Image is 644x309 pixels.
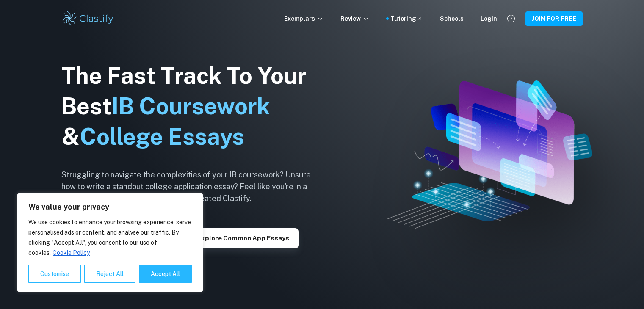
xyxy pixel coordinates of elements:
[80,123,244,150] span: College Essays
[17,193,203,292] div: We value your privacy
[387,80,593,229] img: Clastify hero
[340,14,369,23] p: Review
[112,93,270,119] span: IB Coursework
[481,14,497,23] a: Login
[28,202,192,212] p: We value your privacy
[390,14,423,23] a: Tutoring
[188,234,299,242] a: Explore Common App essays
[52,249,90,257] a: Cookie Policy
[61,10,115,27] img: Clastify logo
[440,14,464,23] a: Schools
[525,11,583,26] button: JOIN FOR FREE
[284,14,323,23] p: Exemplars
[28,265,81,283] button: Customise
[28,217,192,258] p: We use cookies to enhance your browsing experience, serve personalised ads or content, and analys...
[188,228,299,248] button: Explore Common App essays
[84,265,135,283] button: Reject All
[504,11,518,26] button: Help and Feedback
[61,61,324,152] h1: The Fast Track To Your Best &
[139,265,192,283] button: Accept All
[61,169,324,204] h6: Struggling to navigate the complexities of your IB coursework? Unsure how to write a standout col...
